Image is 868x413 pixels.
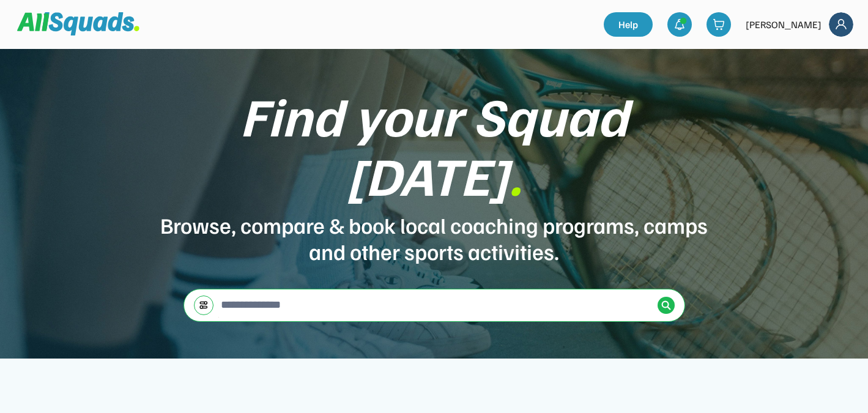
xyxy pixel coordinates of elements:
img: Frame%2018.svg [829,12,853,37]
img: Icon%20%2838%29.svg [661,300,671,310]
img: bell-03%20%281%29.svg [673,18,686,31]
div: Find your Squad [DATE] [159,86,710,204]
img: Squad%20Logo.svg [17,12,139,35]
div: Browse, compare & book local coaching programs, camps and other sports activities. [159,212,710,264]
font: . [508,141,522,208]
div: [PERSON_NAME] [746,17,822,32]
img: settings-03.svg [199,300,209,310]
a: Help [604,12,653,37]
img: shopping-cart-01%20%281%29.svg [713,18,725,31]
